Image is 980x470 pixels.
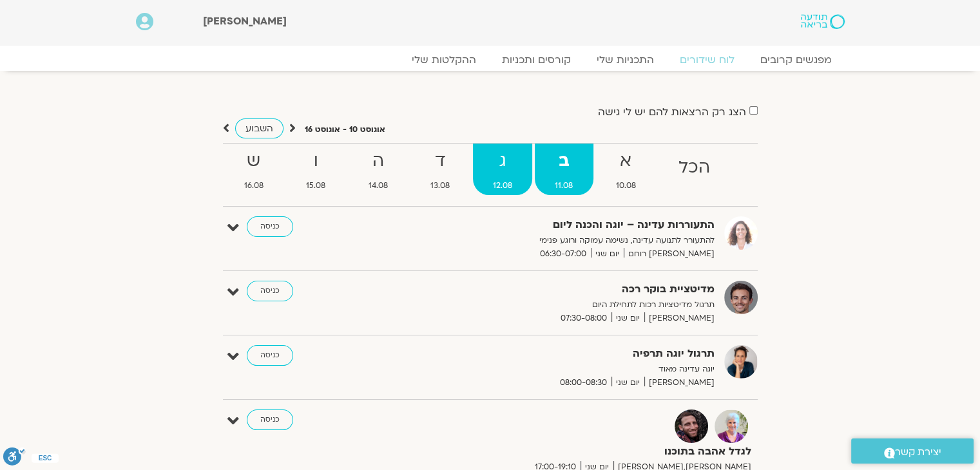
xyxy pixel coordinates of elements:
[535,179,593,193] span: 11.08
[624,247,715,261] span: [PERSON_NAME] רוחם
[556,312,611,325] span: 07:30-08:00
[611,376,644,390] span: יום שני
[399,216,715,234] strong: התעוררות עדינה – יוגה והכנה ליום
[596,144,657,195] a: א10.08
[224,147,284,176] strong: ש
[436,443,751,460] strong: לגדל אהבה בתוכנו
[399,298,715,312] p: תרגול מדיטציות רכות לתחילת היום
[224,144,284,195] a: ש16.08
[644,376,715,390] span: [PERSON_NAME]
[410,144,470,195] a: ד13.08
[535,247,591,261] span: 06:30-07:00
[473,144,533,195] a: ג12.08
[399,234,715,247] p: להתעורר לתנועה עדינה, נשימה עמוקה ורוגע פנימי
[658,153,731,182] strong: הכל
[203,14,287,28] span: [PERSON_NAME]
[247,409,293,430] a: כניסה
[598,106,746,118] label: הצג רק הרצאות להם יש לי גישה
[286,147,346,176] strong: ו
[489,53,584,66] a: קורסים ותכניות
[473,147,533,176] strong: ג
[851,438,974,464] a: יצירת קשר
[410,179,470,193] span: 13.08
[667,53,747,66] a: לוח שידורים
[286,144,346,195] a: ו15.08
[596,179,657,193] span: 10.08
[473,179,533,193] span: 12.08
[535,144,593,195] a: ב11.08
[895,444,941,461] span: יצירת קשר
[399,53,489,66] a: ההקלטות שלי
[247,281,293,301] a: כניסה
[245,122,273,135] span: השבוע
[247,345,293,366] a: כניסה
[555,376,611,390] span: 08:00-08:30
[747,53,845,66] a: מפגשים קרובים
[644,312,715,325] span: [PERSON_NAME]
[305,123,385,136] p: אוגוסט 10 - אוגוסט 16
[535,147,593,176] strong: ב
[349,179,408,193] span: 14.08
[658,144,731,195] a: הכל
[611,312,644,325] span: יום שני
[136,53,845,66] nav: Menu
[399,281,715,298] strong: מדיטציית בוקר רכה
[235,118,283,138] a: השבוע
[410,147,470,176] strong: ד
[349,147,408,176] strong: ה
[399,345,715,362] strong: תרגול יוגה תרפיה
[399,362,715,376] p: יוגה עדינה מאוד
[224,179,284,193] span: 16.08
[596,147,657,176] strong: א
[591,247,624,261] span: יום שני
[286,179,346,193] span: 15.08
[349,144,408,195] a: ה14.08
[247,216,293,237] a: כניסה
[584,53,667,66] a: התכניות שלי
